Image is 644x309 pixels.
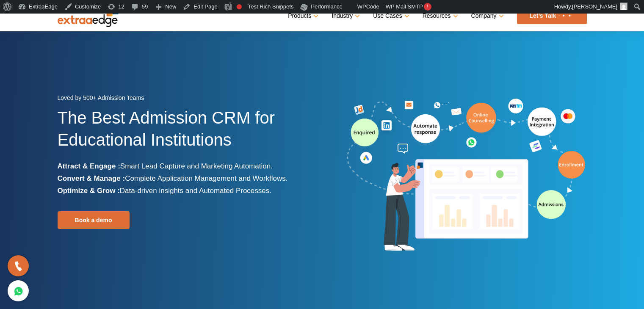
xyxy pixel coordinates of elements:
img: admission-software-home-page-header [345,97,587,254]
span: ! [424,3,431,11]
a: Use Cases [373,10,407,22]
b: Convert & Manage : [58,174,125,182]
span: [PERSON_NAME] [572,3,617,10]
b: Attract & Engage : [58,162,120,170]
span: Smart Lead Capture and Marketing Automation. [120,162,273,170]
a: Industry [332,10,358,22]
h1: The Best Admission CRM for Educational Institutions [58,107,316,160]
span: Data-driven insights and Automated Processes. [120,187,271,195]
a: Company [471,10,502,22]
a: Products [288,10,317,22]
b: Optimize & Grow : [58,187,120,195]
div: Loved by 500+ Admission Teams [58,92,316,107]
span: Complete Application Management and Workflows. [125,174,287,182]
a: Let’s Talk [517,8,587,24]
a: Resources [423,10,456,22]
a: Book a demo [58,211,130,229]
